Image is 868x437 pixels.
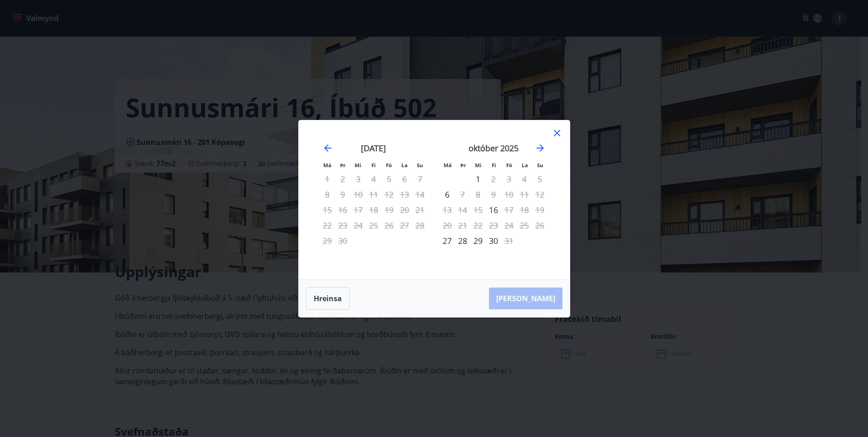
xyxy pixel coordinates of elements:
[486,187,501,202] td: Not available. fimmtudagur, 9. október 2025
[381,218,397,233] td: Not available. föstudagur, 26. september 2025
[320,233,335,248] td: Not available. mánudagur, 29. september 2025
[501,202,517,218] div: Aðeins útritun í boði
[532,218,547,233] td: Not available. sunnudagur, 26. október 2025
[320,218,335,233] td: Not available. mánudagur, 22. september 2025
[366,187,381,202] td: Not available. fimmtudagur, 11. september 2025
[475,162,482,169] small: Mi
[455,233,470,248] div: 28
[412,187,428,202] td: Not available. sunnudagur, 14. september 2025
[412,218,428,233] td: Not available. sunnudagur, 28. september 2025
[322,143,333,154] div: Move backward to switch to the previous month.
[306,287,350,310] button: Hreinsa
[470,233,486,248] td: miðvikudagur, 29. október 2025
[320,202,335,218] td: Not available. mánudagur, 15. september 2025
[532,202,547,218] td: Not available. sunnudagur, 19. október 2025
[517,187,532,202] td: Not available. laugardagur, 11. október 2025
[486,233,501,248] div: 30
[350,218,366,233] td: Not available. miðvikudagur, 24. september 2025
[366,218,381,233] td: Not available. fimmtudagur, 25. september 2025
[371,162,376,169] small: Fi
[517,171,532,187] td: Not available. laugardagur, 4. október 2025
[412,202,428,218] td: Not available. sunnudagur, 21. september 2025
[439,202,455,218] td: Not available. mánudagur, 13. október 2025
[470,171,486,187] div: Aðeins innritun í boði
[417,162,423,169] small: Su
[323,162,331,169] small: Má
[517,218,532,233] td: Not available. laugardagur, 25. október 2025
[522,162,528,169] small: La
[397,187,412,202] td: Not available. laugardagur, 13. september 2025
[439,233,455,248] div: Aðeins innritun í boði
[397,202,412,218] td: Not available. laugardagur, 20. september 2025
[501,171,517,187] td: Not available. föstudagur, 3. október 2025
[397,171,412,187] td: Not available. laugardagur, 6. september 2025
[486,171,501,187] td: Not available. fimmtudagur, 2. október 2025
[335,171,350,187] td: Not available. þriðjudagur, 2. september 2025
[501,218,517,233] td: Not available. föstudagur, 24. október 2025
[455,187,470,202] div: Aðeins útritun í boði
[470,218,486,233] td: Not available. miðvikudagur, 22. október 2025
[350,187,366,202] td: Not available. miðvikudagur, 10. september 2025
[350,202,366,218] td: Not available. miðvikudagur, 17. september 2025
[335,218,350,233] td: Not available. þriðjudagur, 23. september 2025
[517,202,532,218] td: Not available. laugardagur, 18. október 2025
[455,218,470,233] td: Not available. þriðjudagur, 21. október 2025
[535,143,546,154] div: Move forward to switch to the next month.
[439,233,455,248] td: mánudagur, 27. október 2025
[361,143,386,154] strong: [DATE]
[381,187,397,202] td: Not available. föstudagur, 12. september 2025
[470,233,486,248] div: 29
[335,202,350,218] td: Not available. þriðjudagur, 16. september 2025
[460,162,466,169] small: Þr
[335,233,350,248] td: Not available. þriðjudagur, 30. september 2025
[532,187,547,202] td: Not available. sunnudagur, 12. október 2025
[537,162,543,169] small: Su
[444,162,452,169] small: Má
[320,187,335,202] td: Not available. mánudagur, 8. september 2025
[486,202,501,218] div: Aðeins innritun í boði
[469,143,518,154] strong: október 2025
[532,171,547,187] td: Not available. sunnudagur, 5. október 2025
[470,187,486,202] td: Not available. miðvikudagur, 8. október 2025
[486,202,501,218] td: fimmtudagur, 16. október 2025
[501,187,517,202] td: Not available. föstudagur, 10. október 2025
[470,202,486,218] td: Not available. miðvikudagur, 15. október 2025
[486,171,501,187] div: Aðeins útritun í boði
[381,202,397,218] td: Not available. föstudagur, 19. september 2025
[455,233,470,248] td: þriðjudagur, 28. október 2025
[366,171,381,187] td: Not available. fimmtudagur, 4. september 2025
[439,218,455,233] td: Not available. mánudagur, 20. október 2025
[455,187,470,202] td: Not available. þriðjudagur, 7. október 2025
[470,171,486,187] td: miðvikudagur, 1. október 2025
[439,187,455,202] td: mánudagur, 6. október 2025
[355,162,361,169] small: Mi
[320,171,335,187] td: Not available. mánudagur, 1. september 2025
[335,187,350,202] td: Not available. þriðjudagur, 9. september 2025
[350,171,366,187] td: Not available. miðvikudagur, 3. september 2025
[439,187,455,202] div: Aðeins innritun í boði
[412,171,428,187] td: Not available. sunnudagur, 7. september 2025
[506,162,512,169] small: Fö
[486,218,501,233] td: Not available. fimmtudagur, 23. október 2025
[340,162,345,169] small: Þr
[501,233,517,248] div: Aðeins útritun í boði
[386,162,392,169] small: Fö
[401,162,408,169] small: La
[310,131,559,268] div: Calendar
[366,202,381,218] td: Not available. fimmtudagur, 18. september 2025
[397,218,412,233] td: Not available. laugardagur, 27. september 2025
[501,233,517,248] td: Not available. föstudagur, 31. október 2025
[492,162,496,169] small: Fi
[501,202,517,218] td: Not available. föstudagur, 17. október 2025
[381,171,397,187] td: Not available. föstudagur, 5. september 2025
[486,233,501,248] td: fimmtudagur, 30. október 2025
[455,202,470,218] td: Not available. þriðjudagur, 14. október 2025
